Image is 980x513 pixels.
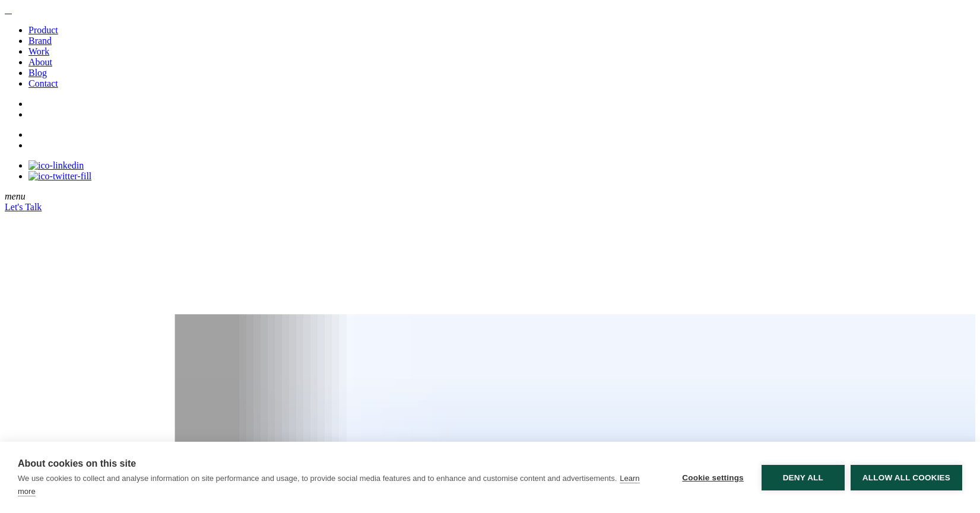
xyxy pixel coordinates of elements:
img: ico-twitter-fill [28,171,91,182]
button: Allow all cookies [851,465,962,490]
a: Work [28,46,49,56]
a: Blog [28,68,47,78]
a: Product [28,25,58,35]
button: Cookie settings [670,465,756,490]
p: We use cookies to collect and analyse information on site performance and usage, to provide socia... [18,474,617,483]
a: Let's Talk [5,202,42,212]
a: Contact [28,78,58,88]
img: ico-linkedin [28,160,84,171]
a: About [28,57,52,67]
em: menu [5,191,26,201]
button: Deny all [762,465,845,490]
a: Brand [28,36,52,46]
strong: About cookies on this site [18,458,136,468]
